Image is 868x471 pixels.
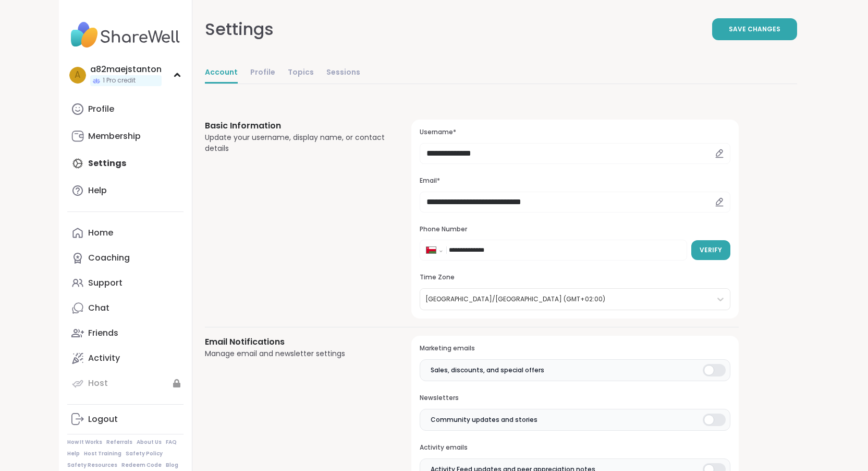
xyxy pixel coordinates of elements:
button: Verify [691,240,730,260]
div: Profile [88,103,114,115]
div: Friends [88,327,118,339]
div: Update your username, display name, or contact details [205,132,387,154]
a: Logout [67,407,184,432]
div: Activity [88,352,120,364]
h3: Newsletters [420,394,730,403]
span: 1 Pro credit [103,76,136,85]
a: Account [205,63,238,84]
a: Referrals [106,439,132,446]
div: Coaching [88,252,130,264]
a: Blog [166,462,178,469]
h3: Activity emails [420,443,730,452]
h3: Basic Information [205,120,387,132]
div: Home [88,227,113,239]
a: FAQ [166,439,177,446]
img: ShareWell Nav Logo [67,17,184,53]
div: Support [88,277,123,289]
div: a82maejstanton [90,64,162,75]
a: Support [67,270,184,296]
a: Profile [250,63,275,84]
h3: Phone Number [420,225,730,234]
span: a [75,68,80,82]
div: Settings [205,17,274,42]
a: Activity [67,346,184,371]
span: Community updates and stories [431,415,537,425]
div: Help [88,185,107,196]
a: Friends [67,321,184,346]
a: Membership [67,124,184,149]
a: Safety Resources [67,462,117,469]
a: Help [67,178,184,203]
span: Save Changes [729,25,780,34]
a: Host [67,371,184,396]
a: Topics [288,63,314,84]
div: Manage email and newsletter settings [205,348,387,359]
a: Profile [67,97,184,122]
div: Logout [88,414,118,425]
a: Coaching [67,245,184,270]
span: Verify [700,245,722,255]
a: Redeem Code [121,462,162,469]
a: How It Works [67,439,102,446]
span: Sales, discounts, and special offers [431,366,544,375]
button: Save Changes [712,18,797,40]
a: Chat [67,296,184,321]
a: Home [67,220,184,245]
div: Membership [88,131,141,142]
a: Sessions [326,63,360,84]
h3: Email* [420,176,730,185]
a: About Us [137,439,162,446]
h3: Email Notifications [205,336,387,348]
h3: Username* [420,128,730,137]
h3: Time Zone [420,273,730,282]
a: Help [67,450,80,457]
a: Safety Policy [126,450,163,457]
h3: Marketing emails [420,344,730,353]
div: Chat [88,302,109,314]
div: Host [88,378,108,389]
a: Host Training [84,450,121,457]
